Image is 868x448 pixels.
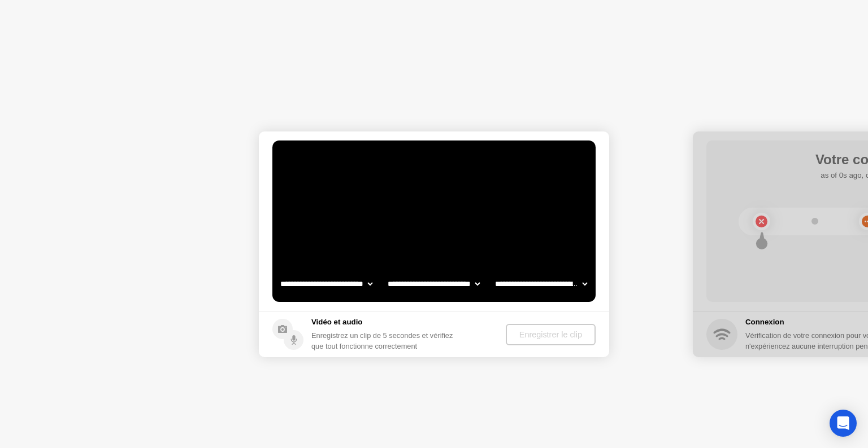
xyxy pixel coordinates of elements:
button: Enregistrer le clip [506,324,596,345]
div: Open Intercom Messenger [830,410,857,437]
select: Available speakers [385,273,482,295]
div: Enregistrer le clip [510,330,591,339]
select: Available cameras [278,273,375,295]
h5: Vidéo et audio [311,317,462,328]
select: Available microphones [493,273,589,295]
div: Enregistrez un clip de 5 secondes et vérifiez que tout fonctionne correctement [311,330,462,352]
